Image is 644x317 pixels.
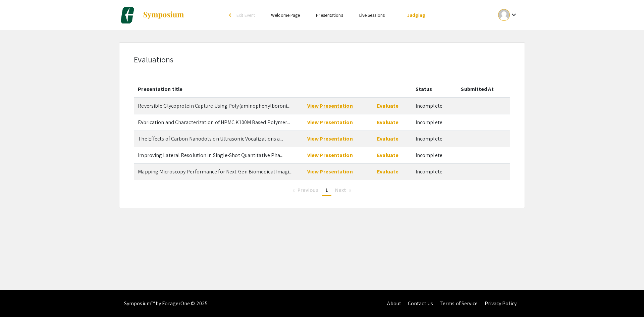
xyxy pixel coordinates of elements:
[229,13,233,17] div: arrow_back_ios
[377,102,398,109] a: Evaluate
[510,11,518,19] mat-icon: Expand account dropdown
[138,119,290,126] span: Fabrication and Characterization of HPMC K100M Based Polymeric Filmsvia Extrusion-Based 3D Printing
[298,187,318,194] span: Previous
[377,119,398,126] a: Evaluate
[134,54,173,65] span: Evaluations
[408,300,433,307] a: Contact Us
[335,187,346,194] span: Next
[124,290,208,317] div: Symposium™ by ForagerOne © 2025
[491,7,525,22] button: Expand account dropdown
[316,12,343,18] a: Presentations
[138,102,290,109] span: Reversible Glycoprotein Capture Using Poly(aminophenylboronic acid) Nanorods Under a Wide pH Rang...
[412,147,457,163] td: Incomplete
[119,7,184,23] a: Charlotte Biomedical Sciences Symposium 2025
[138,168,292,175] span: Mapping Microscopy Performance for Next-Gen Biomedical Imaging
[236,12,255,18] span: Exit Event
[412,114,457,130] td: Incomplete
[412,163,457,180] td: Incomplete
[457,81,510,98] th: Submitted At
[412,81,457,98] th: Status
[325,187,328,194] span: 1
[271,12,300,18] a: Welcome Page
[412,130,457,147] td: Incomplete
[359,12,385,18] a: Live Sessions
[5,287,29,312] iframe: Chat
[307,102,353,109] a: View Presentation
[393,12,399,18] li: |
[134,81,303,98] th: Presentation title
[412,98,457,114] td: Incomplete
[143,11,184,19] img: Symposium by ForagerOne
[307,152,353,159] a: View Presentation
[138,135,283,142] span: The Effects of Carbon Nanodots on Ultrasonic Vocalizations and Other Behaviors of C57BL/6J and&nb...
[377,168,398,175] a: Evaluate
[307,135,353,142] a: View Presentation
[377,135,398,142] a: Evaluate
[440,300,478,307] a: Terms of Service
[307,168,353,175] a: View Presentation
[307,119,353,126] a: View Presentation
[377,152,398,159] a: Evaluate
[407,12,425,18] a: Judging
[119,7,136,23] img: Charlotte Biomedical Sciences Symposium 2025
[139,185,505,196] ul: Pagination
[485,300,517,307] a: Privacy Policy
[387,300,401,307] a: About
[138,152,283,159] span: Improving Lateral Resolution in Single-Shot Quantitative Phase Microscopy.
